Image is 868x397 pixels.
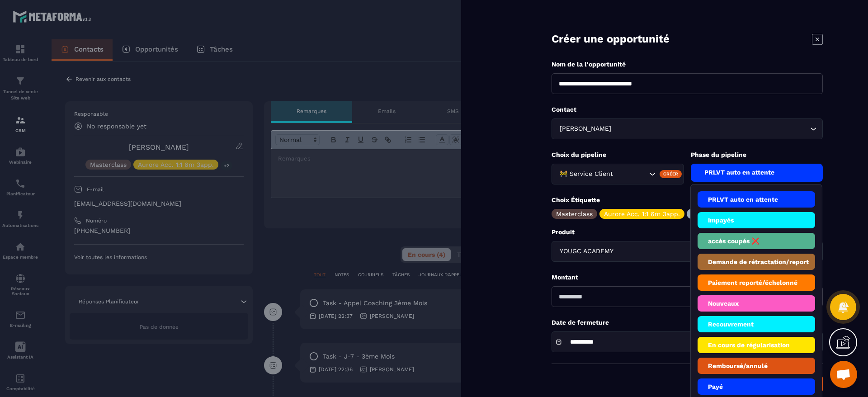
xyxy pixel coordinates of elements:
div: Ouvrir le chat [830,361,857,388]
input: Search for option [613,124,808,134]
p: Choix du pipeline [552,151,684,159]
p: Contact [552,105,823,114]
p: Produit [552,228,823,236]
div: Search for option [552,241,823,262]
div: Créer [660,170,682,178]
span: [PERSON_NAME] [557,124,613,134]
p: Phase du pipeline [691,151,823,159]
input: Search for option [615,246,800,256]
p: Montant [552,273,823,282]
p: Aurore Acc. 1:1 6m 3app. [604,211,680,217]
p: Choix Étiquette [552,196,823,204]
p: Créer une opportunité [552,32,670,47]
p: Nom de la l'opportunité [552,60,823,69]
p: Masterclass [556,211,593,217]
div: Search for option [552,164,684,184]
div: Search for option [552,118,823,139]
span: YOUGC ACADEMY [557,246,615,256]
span: 🚧 Service Client [557,169,615,179]
input: Search for option [615,169,647,179]
p: Date de fermeture [552,318,823,327]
